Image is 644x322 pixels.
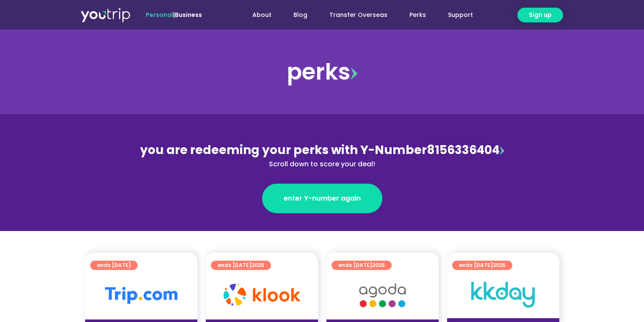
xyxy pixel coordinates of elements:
[493,261,506,269] span: 2025
[138,159,506,169] div: Scroll down to score your deal!
[398,7,437,23] a: Perks
[437,7,484,23] a: Support
[332,261,392,270] a: ends [DATE]2025
[318,7,398,23] a: Transfer Overseas
[459,261,506,270] span: ends [DATE]
[140,142,427,158] span: you are redeeming your perks with Y-Number
[218,261,264,270] span: ends [DATE]
[338,261,385,270] span: ends [DATE]
[529,11,552,19] span: Sign up
[284,193,361,204] span: enter Y-number again
[146,11,202,19] span: |
[252,261,264,269] span: 2025
[97,261,131,270] span: ends [DATE]
[241,7,282,23] a: About
[90,261,138,270] a: ends [DATE]
[211,261,271,270] a: ends [DATE]2025
[262,184,382,213] a: enter Y-number again
[372,261,385,269] span: 2025
[175,11,202,19] a: Business
[225,7,484,23] nav: Menu
[517,8,563,22] a: Sign up
[452,261,512,270] a: ends [DATE]2025
[138,141,506,169] div: 8156336404
[146,11,173,19] span: Personal
[282,7,318,23] a: Blog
